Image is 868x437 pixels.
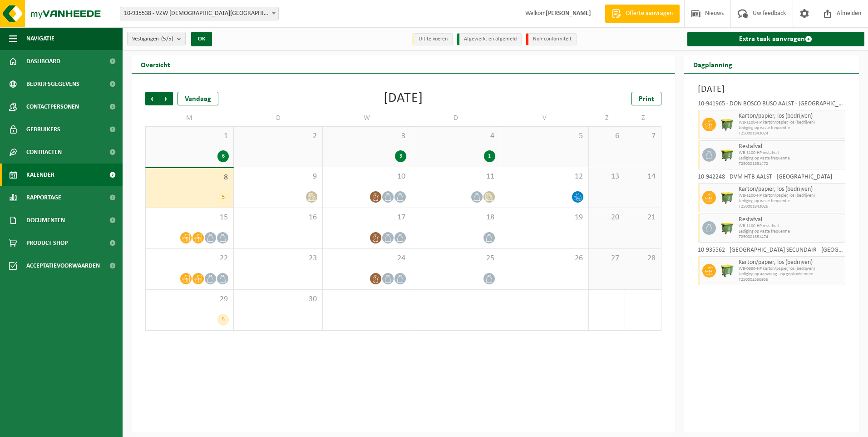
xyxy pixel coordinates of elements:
div: 10-941965 - DON BOSCO BUSO AALST - [GEOGRAPHIC_DATA] [698,101,846,110]
span: T250001851474 [739,234,843,240]
span: Vestigingen [132,32,173,46]
span: Navigatie [26,27,54,50]
span: 8 [150,173,229,183]
div: 10-942248 - DVM HTB AALST - [GEOGRAPHIC_DATA] [698,174,846,183]
span: 5 [505,131,584,141]
a: Extra taak aanvragen [687,32,865,46]
strong: [PERSON_NAME] [546,10,591,17]
span: Lediging op vaste frequentie [739,156,843,161]
span: 20 [593,213,620,223]
span: 3 [327,131,406,141]
span: 23 [238,253,317,263]
span: 2 [238,131,317,141]
div: 1 [484,150,495,162]
span: Acceptatievoorwaarden [26,254,100,277]
span: Rapportage [26,186,61,209]
span: WB-1100-HP restafval [739,150,843,156]
div: 10-935562 - [GEOGRAPHIC_DATA] SECUNDAIR - [GEOGRAPHIC_DATA] [698,247,846,256]
td: W [323,110,411,126]
span: 7 [630,131,656,141]
span: T250001851472 [739,161,843,167]
span: 1 [150,131,229,141]
span: 30 [238,294,317,304]
span: 17 [327,213,406,223]
div: 5 [217,314,229,326]
li: Afgewerkt en afgemeld [457,33,522,45]
td: V [500,110,589,126]
button: OK [191,32,212,46]
h2: Overzicht [132,55,179,73]
span: 19 [505,213,584,223]
div: Vandaag [178,92,218,105]
span: Karton/papier, los (bedrijven) [739,186,843,193]
span: 25 [416,253,495,263]
span: 6 [593,131,620,141]
td: M [145,110,234,126]
div: [DATE] [384,92,423,105]
span: 10-935538 - VZW PRIESTER DAENS COLLEGE - AALST [120,7,279,20]
h2: Dagplanning [684,55,741,73]
td: Z [589,110,625,126]
span: Documenten [26,209,65,232]
span: T250001843024 [739,131,843,136]
span: WB-1100-HP restafval [739,223,843,229]
span: WB-1100-HP karton/papier, los (bedrijven) [739,120,843,125]
img: WB-1100-HPE-GN-50 [720,191,734,204]
span: 12 [505,172,584,182]
span: 28 [630,253,656,263]
span: Restafval [739,216,843,223]
span: Karton/papier, los (bedrijven) [739,259,843,266]
span: WB-0660-HP karton/papier, los (bedrijven) [739,266,843,272]
span: 18 [416,213,495,223]
span: Karton/papier, los (bedrijven) [739,113,843,120]
span: 9 [238,172,317,182]
div: 6 [217,150,229,162]
span: 26 [505,253,584,263]
span: Offerte aanvragen [623,9,675,18]
span: Restafval [739,143,843,150]
span: Lediging op aanvraag - op geplande route [739,272,843,277]
button: Vestigingen(5/5) [127,32,186,45]
span: 11 [416,172,495,182]
span: Product Shop [26,232,68,254]
span: Vorige [145,92,159,105]
span: Dashboard [26,50,60,73]
span: 29 [150,294,229,304]
li: Non-conformiteit [526,33,577,45]
span: Gebruikers [26,118,60,141]
span: Print [639,95,654,103]
count: (5/5) [161,36,173,42]
li: Uit te voeren [412,33,453,45]
img: WB-1100-HPE-GN-50 [720,148,734,162]
td: D [234,110,322,126]
span: 10-935538 - VZW PRIESTER DAENS COLLEGE - AALST [120,7,278,20]
img: WB-1100-HPE-GN-50 [720,118,734,131]
td: Z [625,110,661,126]
span: 14 [630,172,656,182]
span: 13 [593,172,620,182]
span: Lediging op vaste frequentie [739,199,843,204]
span: 4 [416,131,495,141]
span: Volgende [159,92,173,105]
a: Print [631,92,661,105]
span: 15 [150,213,229,223]
div: 3 [395,150,406,162]
span: Kalender [26,164,54,186]
span: Lediging op vaste frequentie [739,229,843,234]
span: 22 [150,253,229,263]
span: 16 [238,213,317,223]
span: T250002566956 [739,277,843,283]
img: WB-1100-HPE-GN-50 [720,221,734,235]
span: T250001843026 [739,204,843,209]
td: D [411,110,500,126]
span: 21 [630,213,656,223]
div: 5 [217,191,229,203]
span: WB-1100-HP karton/papier, los (bedrijven) [739,193,843,199]
h3: [DATE] [698,83,846,96]
span: Contactpersonen [26,95,79,118]
span: Lediging op vaste frequentie [739,125,843,131]
span: 10 [327,172,406,182]
span: Bedrijfsgegevens [26,73,79,95]
img: WB-0660-HPE-GN-50 [720,264,734,278]
span: Contracten [26,141,62,164]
